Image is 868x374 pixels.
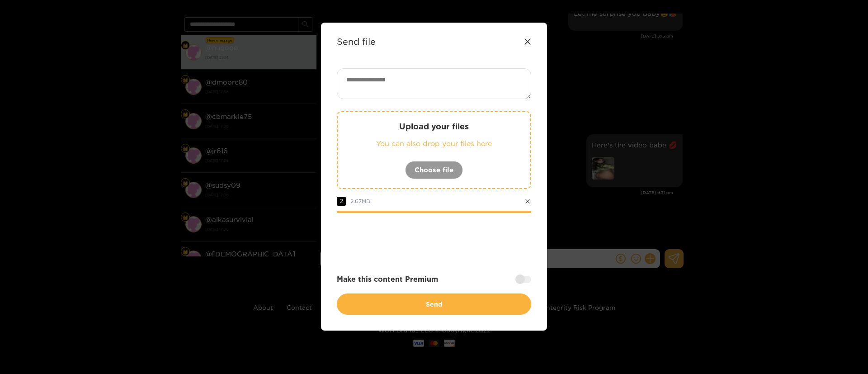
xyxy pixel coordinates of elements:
strong: Send file [337,36,376,47]
button: Send [337,294,531,315]
p: Upload your files [356,121,512,132]
p: You can also drop your files here [356,138,512,149]
button: Choose file [405,161,463,179]
strong: Make this content Premium [337,274,438,284]
span: 2.67 MB [350,198,370,204]
span: 2 [337,197,346,206]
